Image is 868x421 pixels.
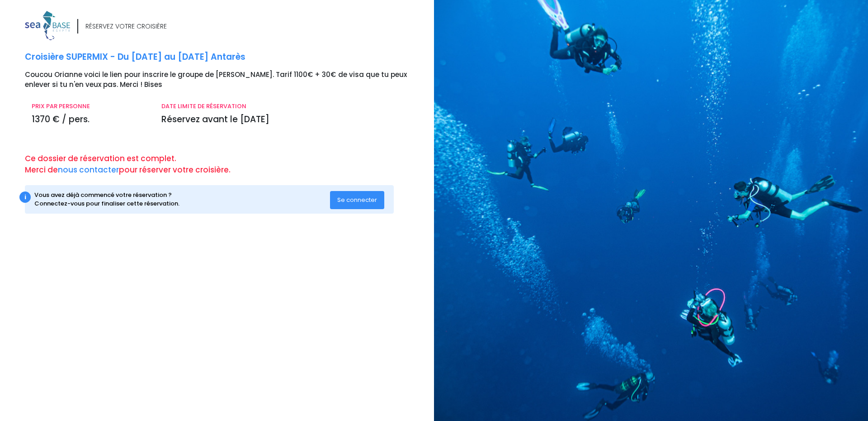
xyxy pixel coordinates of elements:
p: Réservez avant le [DATE] [161,113,407,126]
button: Se connecter [330,191,384,209]
img: logo_color1.png [25,11,70,40]
a: Se connecter [330,196,384,203]
div: i [19,191,31,203]
p: Coucou Orianne voici le lien pour inscrire le groupe de [PERSON_NAME]. Tarif 1100€ + 30€ de visa ... [25,70,427,90]
p: Ce dossier de réservation est complet. Merci de pour réserver votre croisière. [25,153,427,176]
span: Se connecter [337,196,377,204]
p: Croisière SUPERMIX - Du [DATE] au [DATE] Antarès [25,51,427,64]
p: 1370 € / pers. [32,113,148,126]
div: Vous avez déjà commencé votre réservation ? Connectez-vous pour finaliser cette réservation. [34,191,330,208]
a: nous contacter [58,164,119,175]
div: RÉSERVEZ VOTRE CROISIÈRE [85,22,167,31]
p: DATE LIMITE DE RÉSERVATION [161,102,407,111]
p: PRIX PAR PERSONNE [32,102,148,111]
